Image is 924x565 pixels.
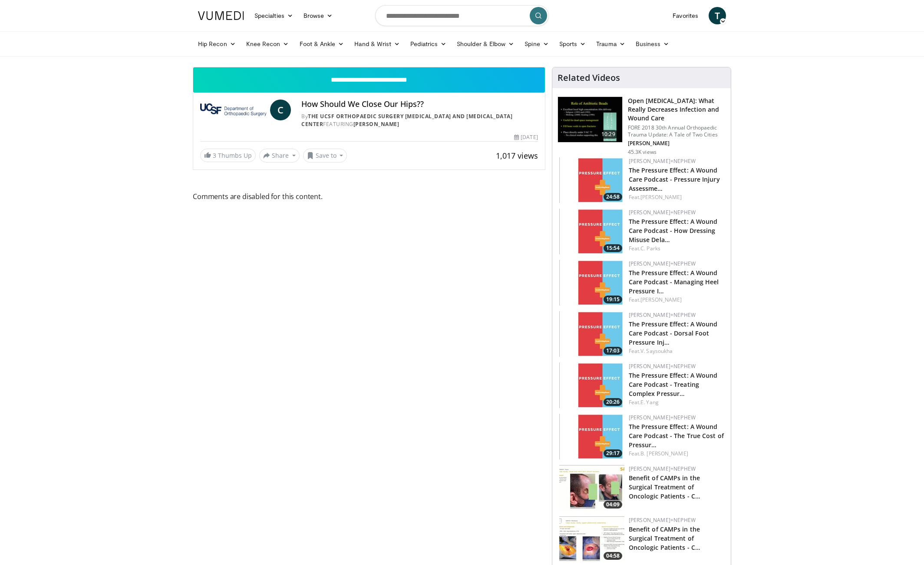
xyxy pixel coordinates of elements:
[629,414,696,421] a: [PERSON_NAME]+Nephew
[559,362,624,408] a: 20:26
[200,149,256,162] a: 3 Thumbs Up
[270,100,291,120] a: C
[604,244,622,252] span: 15:54
[604,449,622,457] span: 29:17
[629,399,724,406] div: Feat.
[559,516,624,562] a: 04:58
[629,166,720,193] a: The Pressure Effect: A Wound Care Podcast - Pressure Injury Assessme…
[559,311,624,357] a: 17:03
[558,97,622,142] img: ded7be61-cdd8-40fc-98a3-de551fea390e.150x105_q85_crop-smart_upscale.jpg
[559,516,624,562] img: b8034b56-5e6c-44c4-8a90-abb72a46328a.150x105_q85_crop-smart_upscale.jpg
[452,35,519,53] a: Shoulder & Elbow
[294,35,350,53] a: Foot & Ankle
[640,399,659,406] a: E. Yang
[554,35,591,53] a: Sports
[629,209,696,216] a: [PERSON_NAME]+Nephew
[598,130,619,139] span: 10:29
[629,245,724,253] div: Feat.
[241,35,294,53] a: Knee Recon
[303,149,347,163] button: Save to
[604,398,622,406] span: 20:26
[559,465,624,511] a: 04:09
[514,133,538,141] div: [DATE]
[559,157,624,203] a: 24:58
[405,35,452,53] a: Pediatrics
[628,140,726,147] p: [PERSON_NAME]
[301,113,512,128] a: The UCSF Orthopaedic Surgery [MEDICAL_DATA] and [MEDICAL_DATA] Center
[629,260,696,267] a: [PERSON_NAME]+Nephew
[629,371,718,398] a: The Pressure Effect: A Wound Care Podcast - Treating Complex Pressur…
[629,320,718,346] a: The Pressure Effect: A Wound Care Podcast - Dorsal Foot Pressure Inj…
[200,100,267,120] img: The UCSF Orthopaedic Surgery Arthritis and Joint Replacement Center
[558,73,620,83] h4: Related Videos
[640,296,682,303] a: [PERSON_NAME]
[604,501,622,508] span: 04:09
[629,269,719,295] a: The Pressure Effect: A Wound Care Podcast - Managing Heel Pressure I…
[193,191,545,202] span: Comments are disabled for this content.
[629,516,696,524] a: [PERSON_NAME]+Nephew
[559,414,624,459] a: 29:17
[559,465,624,511] img: 9ea3e4e5-613d-48e5-a922-d8ad75ab8de9.150x105_q85_crop-smart_upscale.jpg
[604,552,622,560] span: 04:58
[640,193,682,201] a: [PERSON_NAME]
[591,35,630,53] a: Trauma
[193,35,241,53] a: Hip Recon
[375,5,549,26] input: Search topics, interventions
[640,347,673,355] a: V. Saysoukha
[558,96,726,156] a: 10:29 Open [MEDICAL_DATA]: What Really Decreases Infection and Wound Care FORE 2018 30th Annual O...
[259,149,300,163] button: Share
[629,474,700,500] a: Benefit of CAMPs in the Surgical Treatment of Oncologic Patients - C…
[667,7,703,24] a: Favorites
[629,347,724,355] div: Feat.
[629,157,696,165] a: [PERSON_NAME]+Nephew
[353,120,399,128] a: [PERSON_NAME]
[559,414,624,459] img: bce944ac-c964-4110-a3bf-6462e96f2fa7.150x105_q85_crop-smart_upscale.jpg
[298,7,338,24] a: Browse
[559,311,624,357] img: d68379d8-97de-484f-9076-f39c80eee8eb.150x105_q85_crop-smart_upscale.jpg
[640,450,688,457] a: B. [PERSON_NAME]
[349,35,405,53] a: Hand & Wrist
[559,260,624,306] a: 19:15
[604,347,622,355] span: 17:03
[604,193,622,201] span: 24:58
[629,296,724,304] div: Feat.
[559,260,624,306] img: 60a7b2e5-50df-40c4-868a-521487974819.150x105_q85_crop-smart_upscale.jpg
[301,113,538,128] div: By FEATURING
[629,217,718,244] a: The Pressure Effect: A Wound Care Podcast - How Dressing Misuse Dela…
[213,151,216,160] span: 3
[249,7,298,24] a: Specialties
[629,422,724,449] a: The Pressure Effect: A Wound Care Podcast - The True Cost of Pressur…
[629,311,696,319] a: [PERSON_NAME]+Nephew
[629,193,724,201] div: Feat.
[559,209,624,254] a: 15:54
[629,465,696,472] a: [PERSON_NAME]+Nephew
[629,525,700,552] a: Benefit of CAMPs in the Surgical Treatment of Oncologic Patients - C…
[629,362,696,370] a: [PERSON_NAME]+Nephew
[519,35,554,53] a: Spine
[559,209,624,254] img: 61e02083-5525-4adc-9284-c4ef5d0bd3c4.150x105_q85_crop-smart_upscale.jpg
[628,149,657,156] p: 45.3K views
[301,100,538,109] h4: How Should We Close Our Hips??
[496,150,538,161] span: 1,017 views
[628,96,726,123] h3: Open [MEDICAL_DATA]: What Really Decreases Infection and Wound Care
[628,124,726,138] p: FORE 2018 30th Annual Orthopaedic Trauma Update: A Tale of Two Cities
[559,157,624,203] img: 2a658e12-bd38-46e9-9f21-8239cc81ed40.150x105_q85_crop-smart_upscale.jpg
[640,245,660,252] a: C. Parks
[559,362,624,408] img: 5dccabbb-5219-43eb-ba82-333b4a767645.150x105_q85_crop-smart_upscale.jpg
[630,35,675,53] a: Business
[709,7,726,24] a: T
[604,296,622,303] span: 19:15
[629,450,724,458] div: Feat.
[198,11,244,20] img: VuMedi Logo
